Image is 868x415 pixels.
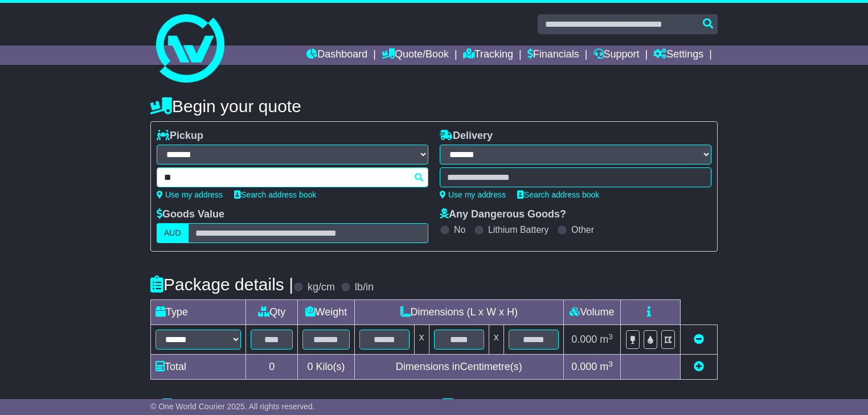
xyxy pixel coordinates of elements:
td: x [414,325,429,355]
span: 0.000 [571,361,597,372]
label: No [454,224,465,235]
td: Dimensions (L x W x H) [354,300,563,325]
sup: 3 [608,360,613,368]
label: Lithium Battery [488,224,549,235]
a: Search address book [517,190,599,199]
td: 0 [246,355,298,380]
a: Dashboard [306,46,367,65]
typeahead: Please provide city [157,167,428,187]
td: Weight [298,300,354,325]
td: x [489,325,503,355]
a: Search address book [234,190,316,199]
a: Support [593,46,640,65]
span: © One World Courier 2025. All rights reserved. [150,402,315,411]
td: Type [151,300,246,325]
a: Quote/Book [382,46,449,65]
sup: 3 [608,332,613,341]
a: Add new item [694,361,704,372]
h4: Package details | [150,275,293,294]
label: lb/in [355,281,374,294]
a: Financials [527,46,579,65]
h4: Begin your quote [150,97,718,116]
td: Qty [246,300,298,325]
label: Delivery [440,130,493,142]
label: Any Dangerous Goods? [440,208,566,221]
td: Total [151,355,246,380]
span: m [600,361,613,372]
a: Tracking [463,46,513,65]
label: Goods Value [157,208,224,221]
label: kg/cm [308,281,335,294]
a: Remove this item [694,334,704,345]
a: Settings [653,46,703,65]
label: Other [571,224,594,235]
td: Dimensions in Centimetre(s) [354,355,563,380]
span: 0 [307,361,313,372]
td: Volume [563,300,620,325]
span: m [600,334,613,345]
a: Use my address [440,190,506,199]
span: 0.000 [571,334,597,345]
label: AUD [157,223,189,243]
a: Use my address [157,190,223,199]
td: Kilo(s) [298,355,354,380]
label: Pickup [157,130,203,142]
